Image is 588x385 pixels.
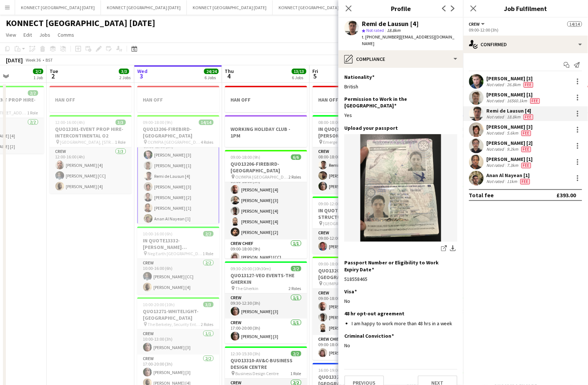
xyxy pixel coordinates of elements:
[236,286,259,291] span: The Gherkin
[338,4,463,13] h3: Profile
[225,86,307,112] app-job-card: HAN OFF
[567,21,582,27] span: 14/14
[463,36,588,53] div: Confirmed
[273,0,359,15] button: KONNECT [GEOGRAPHIC_DATA] [DATE]
[58,32,74,38] span: Comms
[33,75,43,80] div: 1 Job
[291,351,301,356] span: 2/2
[344,125,398,131] h3: Upload your passport
[137,86,219,112] div: HAN OFF
[506,98,529,104] div: 16560.1km
[352,320,457,327] li: I am happy to work more than 48 hrs in a week
[203,251,214,256] span: 1 Role
[137,136,219,227] app-card-role: Crew7/709:00-12:00 (3h)[PERSON_NAME] [3][PERSON_NAME] [1]Remi de Lausun [4][PERSON_NAME] [3][PERS...
[201,322,214,327] span: 2 Roles
[292,75,306,80] div: 6 Jobs
[231,266,271,271] span: 09:30-20:00 (10h30m)
[313,147,395,194] app-card-role: Crew3/308:00-18:00 (10h)Remi de Lausun [4][PERSON_NAME] [4][PERSON_NAME] [3]
[524,114,533,120] span: Fee
[344,310,404,317] h3: 48 hr opt-out agreement
[33,69,43,74] span: 2/2
[487,162,506,168] div: Not rated
[313,68,319,74] span: Fri
[319,367,348,373] span: 16:00-19:00 (3h)
[362,21,419,27] div: Remi de Lausun [4]
[506,179,519,184] div: 11km
[520,162,533,168] div: Crew has different fees then in role
[313,197,395,254] div: 09:00-12:00 (3h)1/1IN QUOTE13321-THE EVENTS STRUCTURE-[GEOGRAPHIC_DATA] [GEOGRAPHIC_DATA]1 RoleCr...
[313,257,395,360] div: 09:00-18:00 (9h)4/4QUO13206-FIREBIRD-[GEOGRAPHIC_DATA] OLYMPIA [GEOGRAPHIC_DATA]2 RolesCrew3/309:...
[36,30,53,40] a: Jobs
[6,18,155,29] h1: KONNECT [GEOGRAPHIC_DATA] [DATE]
[21,30,35,40] a: Edit
[50,86,132,112] app-job-card: HAN OFF
[506,114,522,120] div: 18.8km
[28,90,38,96] span: 2/2
[469,21,480,27] span: Crew
[519,179,531,184] div: Crew has different fees then in role
[289,174,301,180] span: 2 Roles
[116,120,126,125] span: 3/3
[487,114,506,120] div: Not rated
[143,302,175,307] span: 10:00-20:00 (10h)
[312,72,319,80] span: 5
[225,150,307,258] app-job-card: 09:00-18:00 (9h)6/6QUO13206-FIREBIRD-[GEOGRAPHIC_DATA] OLYMPIA [GEOGRAPHIC_DATA]2 RolesCrew5/509:...
[344,134,457,242] img: image.jpg
[344,333,394,339] h3: Criminal Conviction
[344,74,374,80] h3: Nationality
[199,120,214,125] span: 14/14
[187,0,273,15] button: KONNECT [GEOGRAPHIC_DATA] [DATE]
[469,27,582,33] div: 09:00-12:00 (3h)
[506,82,522,88] div: 26.8km
[225,294,307,319] app-card-role: Crew1/109:30-12:30 (3h)[PERSON_NAME] [3]
[520,130,533,136] div: Crew has different fees then in role
[344,96,451,109] h3: Permission to Work in the [GEOGRAPHIC_DATA]
[225,357,307,370] h3: QUO13310-AV&C-BUSINESS DESIGN CENTRE
[319,201,348,206] span: 09:00-12:00 (3h)
[143,120,173,125] span: 09:00-18:00 (9h)
[344,298,457,304] div: No
[50,68,58,74] span: Tue
[557,191,576,199] div: £393.00
[224,72,234,80] span: 4
[313,229,395,254] app-card-role: Crew1/109:00-12:00 (3h)[PERSON_NAME] [3]
[344,112,457,118] div: Yes
[136,72,148,80] span: 3
[487,124,533,130] div: [PERSON_NAME] [3]
[344,276,457,282] div: 518558465
[148,139,201,145] span: OLYMPIA [GEOGRAPHIC_DATA]
[487,140,533,146] div: [PERSON_NAME] [2]
[487,179,506,184] div: Not rated
[291,154,301,160] span: 6/6
[23,32,32,38] span: Edit
[137,259,219,294] app-card-role: Crew2/210:00-16:00 (6h)[PERSON_NAME] [CC][PERSON_NAME] [4]
[323,281,377,286] span: OLYMPIA [GEOGRAPHIC_DATA]
[137,115,219,224] app-job-card: 09:00-18:00 (9h)14/14QUO13206-FIREBIRD-[GEOGRAPHIC_DATA] OLYMPIA [GEOGRAPHIC_DATA]4 RolesCrew7/70...
[50,96,132,103] h3: HAN OFF
[319,261,348,267] span: 09:00-18:00 (9h)
[313,207,395,220] h3: IN QUOTE13321-THE EVENTS STRUCTURE-[GEOGRAPHIC_DATA]
[313,96,395,103] h3: HAN OFF
[366,27,384,33] span: Not rated
[487,82,506,88] div: Not rated
[522,131,531,136] span: Fee
[344,288,357,295] h3: Visa
[137,68,148,74] span: Wed
[137,227,219,294] app-job-card: 10:00-16:00 (6h)2/2IN QUOTE13332-[PERSON_NAME] TOWERS/BRILLIANT STAGES-NEG EARTH [GEOGRAPHIC_DATA...
[313,86,395,112] app-job-card: HAN OFF
[225,239,307,264] app-card-role: Crew Chief1/109:00-18:00 (9h)[PERSON_NAME] [CC]
[225,319,307,344] app-card-role: Crew1/117:00-20:00 (3h)[PERSON_NAME] [3]
[137,330,219,355] app-card-role: Crew1/110:00-13:00 (3h)[PERSON_NAME] [3]
[487,107,535,114] div: Remi de Lausun [4]
[225,261,307,344] div: 09:30-20:00 (10h30m)2/2QUO13127-VEO EVENTS-THE GHERKIN The Gherkin2 RolesCrew1/109:30-12:30 (3h)[...
[203,231,214,236] span: 2/2
[101,0,187,15] button: KONNECT [GEOGRAPHIC_DATA] [DATE]
[201,139,214,145] span: 4 Roles
[522,82,535,88] div: Crew has different fees then in role
[506,146,520,152] div: 9.2km
[487,156,533,162] div: [PERSON_NAME] [1]
[313,126,395,139] h3: IN QUO(13257)-[PERSON_NAME]-EMERGE EAST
